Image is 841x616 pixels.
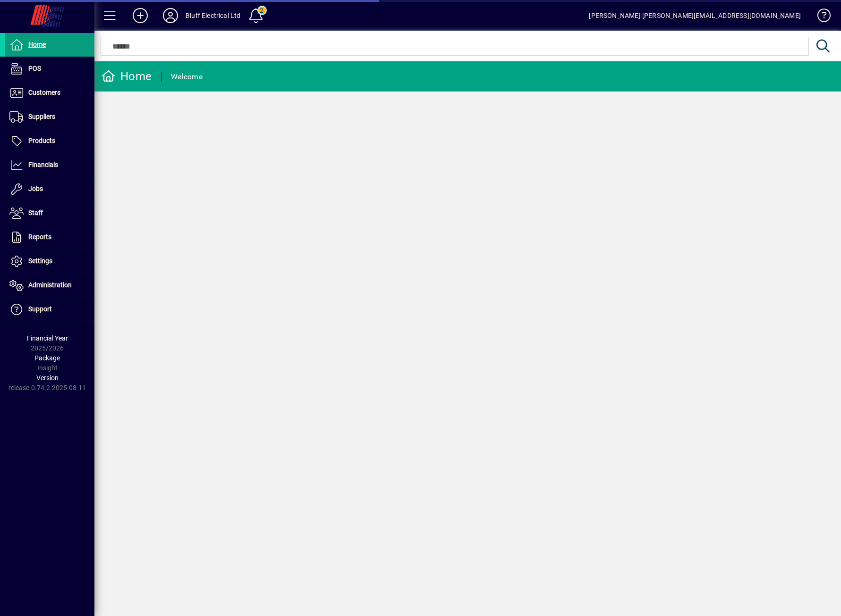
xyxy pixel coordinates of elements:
a: Jobs [5,177,94,201]
span: Package [34,354,60,362]
span: Administration [28,281,72,289]
div: Home [102,69,152,84]
span: Staff [28,209,43,216]
div: Bluff Electrical Ltd [186,8,241,23]
a: Suppliers [5,105,94,129]
a: Settings [5,250,94,273]
span: POS [28,65,41,72]
a: Reports [5,225,94,249]
span: Settings [28,257,52,265]
a: Financials [5,153,94,177]
span: Jobs [28,185,43,192]
span: Financial Year [27,334,68,342]
a: Customers [5,81,94,105]
a: Products [5,129,94,153]
span: Products [28,137,55,144]
button: Add [125,7,155,24]
span: Suppliers [28,113,55,120]
button: Profile [155,7,186,24]
a: Support [5,298,94,321]
span: Reports [28,233,51,241]
span: Home [28,41,46,48]
a: Knowledge Base [810,2,829,33]
div: Welcome [171,69,203,84]
a: POS [5,57,94,81]
a: Administration [5,274,94,297]
span: Financials [28,161,58,168]
a: Staff [5,201,94,225]
span: Support [28,305,52,313]
span: Customers [28,89,60,96]
span: Version [36,374,59,382]
div: [PERSON_NAME] [PERSON_NAME][EMAIL_ADDRESS][DOMAIN_NAME] [589,8,801,23]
